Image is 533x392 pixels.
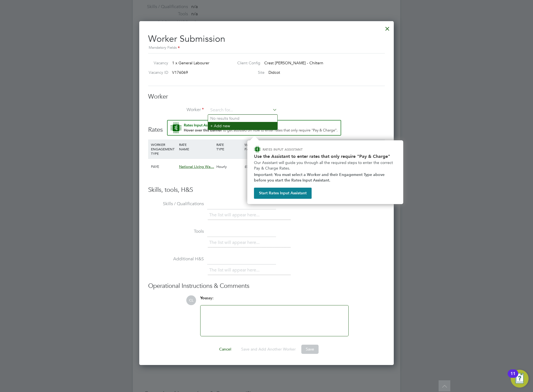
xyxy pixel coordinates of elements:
[148,120,385,134] h3: Rates
[148,107,204,113] label: Worker
[247,140,403,204] div: How to input Rates that only require Pay & Charge
[233,60,260,65] label: Client Config
[148,256,204,262] label: Additional H&S
[200,296,207,300] span: You
[179,164,214,169] span: National Living Wa…
[264,60,323,65] span: Crest [PERSON_NAME] - Chiltern
[215,345,236,354] button: Cancel
[511,370,529,388] button: Open Resource Center, 11 new notifications
[172,60,209,65] span: 1 x General Labourer
[243,139,271,154] div: WORKER PAY RATE
[200,295,349,305] div: say:
[148,45,385,51] div: Mandatory Fields
[268,70,280,75] span: Didcot
[243,159,271,175] div: £0.00
[208,122,277,129] li: + Add new
[233,70,265,75] label: Site
[263,147,332,152] p: RATES INPUT ASSISTANT
[209,266,262,274] li: The list will appear here...
[148,93,385,101] h3: Worker
[237,345,300,354] button: Save and Add Another Worker
[148,229,204,234] label: Tools
[172,70,188,75] span: V176069
[148,186,385,194] h3: Skills, tools, H&S
[209,239,262,246] li: The list will appear here...
[301,345,319,354] button: Save
[146,60,168,65] label: Vacancy
[186,295,196,305] span: CL
[146,70,168,75] label: Vacancy ID
[254,146,261,153] img: ENGAGE Assistant Icon
[254,172,386,183] strong: Important: You must select a Worker and their Engagement Type above before you start the Rates In...
[148,29,385,51] h2: Worker Submission
[167,120,341,136] button: Rate Assistant
[355,139,383,158] div: AGENCY CHARGE RATE
[254,154,397,159] h2: Use the Assistant to enter rates that only require "Pay & Charge"
[327,139,355,154] div: AGENCY MARKUP
[271,139,299,154] div: HOLIDAY PAY
[510,374,515,381] div: 11
[150,159,178,175] div: PAYE
[208,115,277,122] li: No results found
[148,201,204,207] label: Skills / Qualifications
[215,139,243,154] div: RATE TYPE
[148,282,385,290] h3: Operational Instructions & Comments
[254,188,312,199] button: Start Rates Input Assistant
[209,211,262,219] li: The list will appear here...
[150,139,178,158] div: WORKER ENGAGEMENT TYPE
[254,160,397,171] p: Our Assistant will guide you through all the required steps to enter the correct Pay & Charge Rates.
[208,106,277,114] input: Search for...
[178,139,215,154] div: RATE NAME
[215,159,243,175] div: Hourly
[299,139,327,154] div: EMPLOYER COST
